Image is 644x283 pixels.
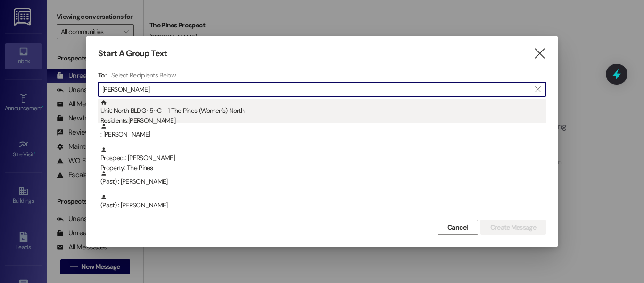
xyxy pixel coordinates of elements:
[100,163,546,173] div: Property: The Pines
[98,123,546,146] div: : [PERSON_NAME]
[111,71,176,79] h4: Select Recipients Below
[100,146,546,173] div: Prospect: [PERSON_NAME]
[100,116,546,126] div: Residents: [PERSON_NAME]
[98,146,546,170] div: Prospect: [PERSON_NAME]Property: The Pines
[438,220,478,235] button: Cancel
[535,86,540,93] i: 
[100,170,546,187] div: (Past) : [PERSON_NAME]
[100,194,546,210] div: (Past) : [PERSON_NAME]
[98,71,107,79] h3: To:
[490,223,536,232] span: Create Message
[98,99,546,123] div: Unit: North BLDG~5~C - 1 The Pines (Women's) NorthResidents:[PERSON_NAME]
[102,83,530,96] input: Search for any contact or apartment
[98,194,546,217] div: (Past) : [PERSON_NAME]
[98,48,167,59] h3: Start A Group Text
[533,49,546,59] i: 
[98,170,546,194] div: (Past) : [PERSON_NAME]
[100,123,546,139] div: : [PERSON_NAME]
[530,82,545,96] button: Clear text
[100,99,546,126] div: Unit: North BLDG~5~C - 1 The Pines (Women's) North
[447,223,468,232] span: Cancel
[480,220,546,235] button: Create Message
